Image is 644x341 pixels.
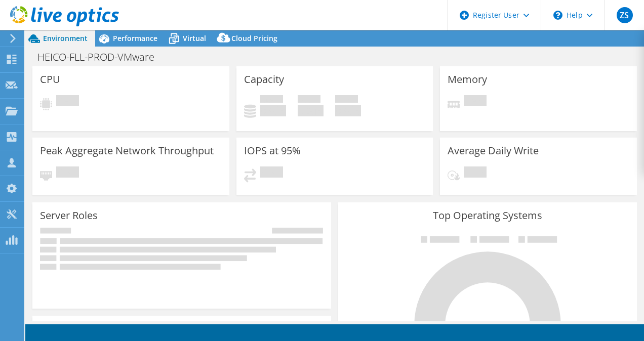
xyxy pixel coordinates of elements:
[298,95,320,105] span: Free
[244,145,301,156] h3: IOPS at 95%
[346,210,629,221] h3: Top Operating Systems
[617,7,633,23] span: ZS
[40,210,98,221] h3: Server Roles
[56,166,79,180] span: Pending
[40,74,60,85] h3: CPU
[448,74,487,85] h3: Memory
[553,11,562,20] svg: \n
[335,105,361,116] h4: 0 GiB
[335,95,358,105] span: Total
[183,33,206,43] span: Virtual
[464,166,487,180] span: Pending
[244,74,284,85] h3: Capacity
[298,105,324,116] h4: 0 GiB
[113,33,157,43] span: Performance
[464,95,487,109] span: Pending
[260,166,283,180] span: Pending
[260,95,283,105] span: Used
[260,105,286,116] h4: 0 GiB
[43,33,88,43] span: Environment
[56,95,79,109] span: Pending
[40,145,214,156] h3: Peak Aggregate Network Throughput
[231,33,277,43] span: Cloud Pricing
[448,145,539,156] h3: Average Daily Write
[33,52,170,63] h1: HEICO-FLL-PROD-VMware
